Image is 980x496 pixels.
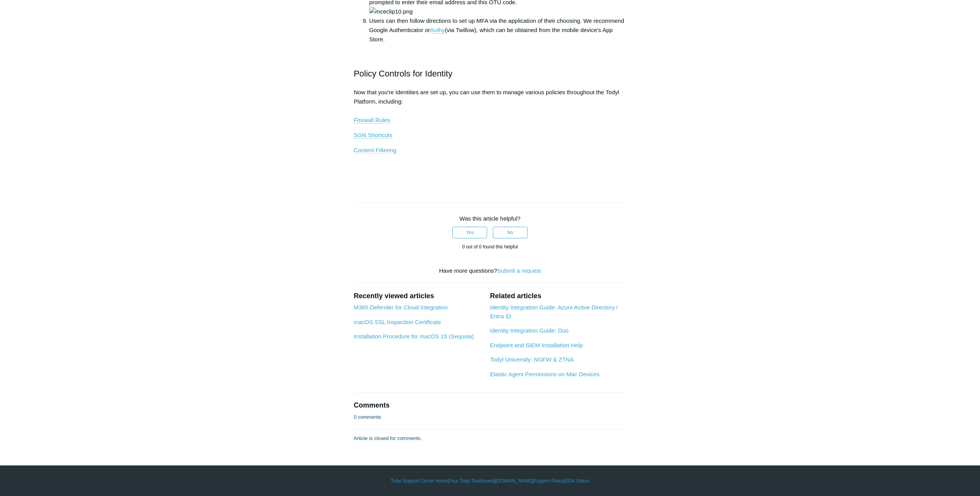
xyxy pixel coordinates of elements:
a: Installation Procedure for macOS 15 (Sequoia) [354,333,474,340]
a: Identity Integration Guide: Duo [490,327,568,334]
a: Elastic Agent Permissions on Mac Devices [490,371,599,377]
span: Was this article helpful? [460,215,521,222]
h2: Recently viewed articles [354,291,482,301]
span: 0 out of 0 found this helpful [462,244,518,250]
a: macOS SSL Inspection Certificate [354,319,441,325]
a: Authy [430,27,445,34]
h2: Related articles [490,291,626,301]
a: Identity Integration Guide: Azure Active Directory / Entra ID [490,304,618,319]
a: Todyl University: NGFW & ZTNA [490,356,574,363]
h2: Policy Controls for Identity [354,67,627,80]
button: This article was not helpful [493,227,528,238]
a: Content Filtering [354,147,396,154]
a: M365 Defender for Cloud Integration [354,304,448,311]
h2: Comments [354,400,627,411]
a: Your Todyl Dashboard [449,477,494,484]
a: [DOMAIN_NAME] [496,477,533,484]
div: Have more questions? [354,267,627,275]
a: SGN Status [565,477,589,484]
p: 0 comments [354,413,381,421]
p: Article is closed for comments. [354,435,422,442]
button: This article was helpful [452,227,487,238]
p: Now that you're Identities are set up, you can use them to manage various policies throughout the... [354,88,627,125]
a: SGN Shortcuts [354,132,392,139]
a: Todyl Support Center Home [391,477,448,484]
a: Submit a request [497,267,541,274]
span: (via Twillow), which can be obtained from the mobile device's App Store. [369,27,613,42]
a: Endpoint and SIEM Installation Help [490,342,583,348]
img: mceclip10.png [369,7,413,16]
a: Support Policy [534,477,564,484]
a: Firewall Rules [354,117,390,124]
div: | | | | [266,477,714,484]
span: Users can then follow directions to set up MFA via the application of their choosing. We recommen... [369,17,624,33]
